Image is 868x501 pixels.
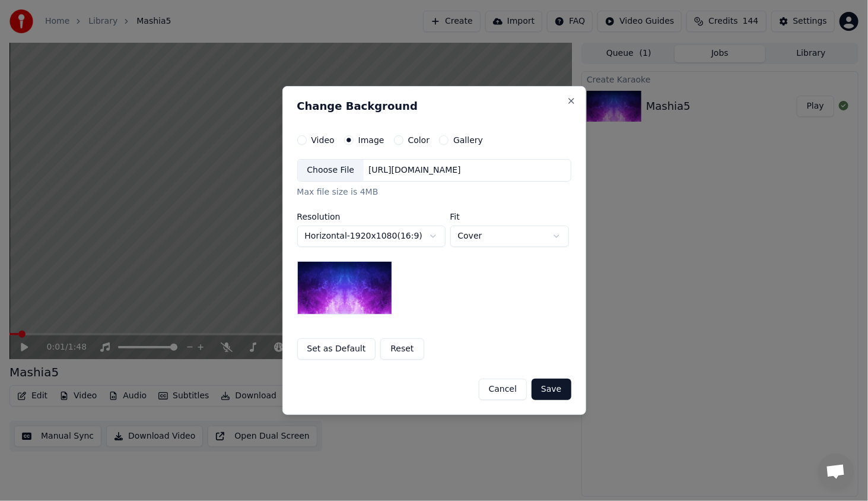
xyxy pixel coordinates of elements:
label: Image [358,136,384,144]
button: Save [532,379,571,400]
label: Fit [450,213,569,221]
button: Cancel [479,379,527,400]
div: Max file size is 4MB [297,186,571,198]
button: Set as Default [297,338,376,360]
label: Video [311,136,335,144]
label: Resolution [297,213,446,221]
div: Choose File [298,160,364,181]
label: Gallery [453,136,483,144]
label: Color [408,136,430,144]
div: [URL][DOMAIN_NAME] [364,164,466,176]
button: Reset [380,338,424,360]
h2: Change Background [297,101,571,112]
